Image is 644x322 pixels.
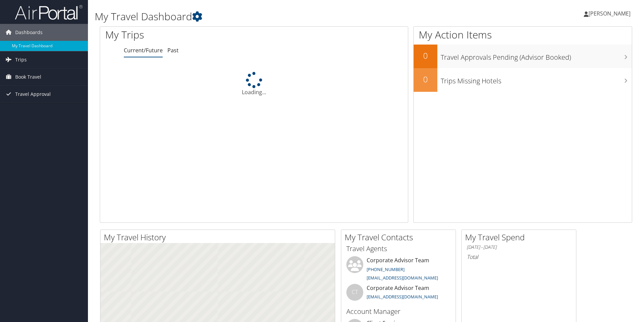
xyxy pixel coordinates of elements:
[414,50,437,61] h2: 0
[104,232,335,243] h2: My Travel History
[95,9,456,24] h1: My Travel Dashboard
[100,72,408,96] div: Loading...
[343,284,454,306] li: Corporate Advisor Team
[346,307,451,316] h3: Account Manager
[414,28,632,42] h1: My Action Items
[465,232,576,243] h2: My Travel Spend
[441,73,632,86] h3: Trips Missing Hotels
[367,266,405,272] a: [PHONE_NUMBER]
[367,294,438,300] a: [EMAIL_ADDRESS][DOMAIN_NAME]
[414,68,632,92] a: 0Trips Missing Hotels
[467,244,571,250] h6: [DATE] - [DATE]
[346,284,363,301] div: CT
[467,253,571,261] h6: Total
[584,3,637,24] a: [PERSON_NAME]
[343,256,454,284] li: Corporate Advisor Team
[589,10,630,17] span: [PERSON_NAME]
[345,232,456,243] h2: My Travel Contacts
[15,69,41,85] span: Book Travel
[346,244,451,253] h3: Travel Agents
[124,47,163,54] a: Current/Future
[167,47,179,54] a: Past
[15,51,27,68] span: Trips
[15,86,51,103] span: Travel Approval
[441,49,632,62] h3: Travel Approvals Pending (Advisor Booked)
[414,74,437,85] h2: 0
[414,45,632,68] a: 0Travel Approvals Pending (Advisor Booked)
[367,275,438,281] a: [EMAIL_ADDRESS][DOMAIN_NAME]
[15,4,83,20] img: airportal-logo.png
[15,24,43,41] span: Dashboards
[105,28,275,42] h1: My Trips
